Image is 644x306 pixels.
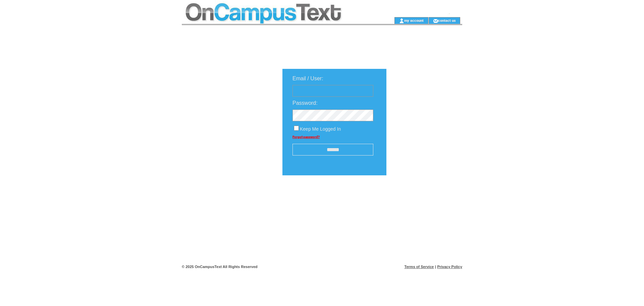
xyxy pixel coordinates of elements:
a: Forgot password? [292,135,320,139]
span: Keep Me Logged In [300,126,341,132]
a: contact us [438,18,456,23]
img: contact_us_icon.gif [433,18,438,24]
span: Email / User: [292,76,323,81]
a: Privacy Policy [437,265,462,269]
span: | [435,265,436,269]
a: my account [404,18,424,23]
img: transparent.png [406,192,439,201]
img: account_icon.gif [399,18,404,24]
span: © 2025 OnCampusText All Rights Reserved [182,265,258,269]
span: Password: [292,100,318,106]
a: Terms of Service [405,265,434,269]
